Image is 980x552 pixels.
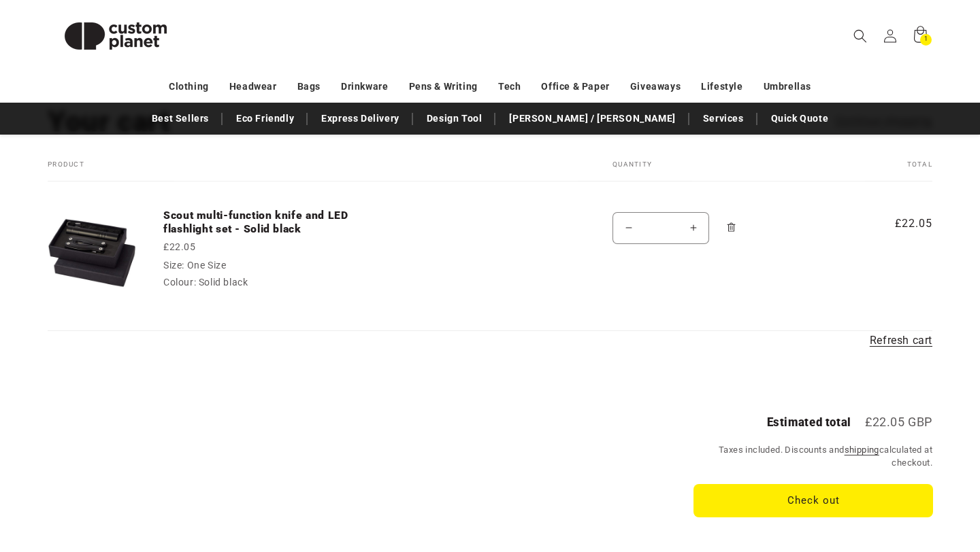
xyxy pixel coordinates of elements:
[541,75,609,99] a: Office & Paper
[845,445,879,455] a: shipping
[860,215,932,232] span: £22.05
[163,260,184,271] dt: Size:
[409,75,478,99] a: Pens & Writing
[696,107,751,131] a: Services
[833,160,932,182] th: Total
[870,331,932,351] a: Refresh cart
[701,75,742,99] a: Lifestyle
[498,75,521,99] a: Tech
[163,209,367,237] a: Scout multi-function knife and LED flashlight set - Solid black
[764,107,836,131] a: Quick Quote
[341,75,388,99] a: Drinkware
[169,75,209,99] a: Clothing
[644,212,678,244] input: Quantity for Scout multi-function knife and LED flashlight set - Solid black
[578,160,833,182] th: Quantity
[865,416,932,428] p: £22.05 GBP
[420,107,489,131] a: Design Tool
[145,107,216,131] a: Best Sellers
[845,21,875,51] summary: Search
[502,107,682,131] a: [PERSON_NAME] / [PERSON_NAME]
[297,75,321,99] a: Bags
[719,209,743,247] a: Remove Scout multi-function knife and LED flashlight set - Solid black - One Size / Solid black
[199,277,248,288] dd: Solid black
[48,5,184,67] img: Custom Planet
[912,487,980,552] iframe: Chat Widget
[163,240,367,254] div: £22.05
[229,107,301,131] a: Eco Friendly
[163,277,196,288] dt: Colour:
[229,75,277,99] a: Headwear
[630,75,681,99] a: Giveaways
[48,209,136,297] img: Scout multi-function knife and LED flashlight set
[694,443,932,470] small: Taxes included. Discounts and calculated at checkout.
[767,417,851,428] h2: Estimated total
[187,260,227,271] dd: One Size
[694,485,932,517] button: Check out
[48,160,578,182] th: Product
[314,107,406,131] a: Express Delivery
[764,75,811,99] a: Umbrellas
[924,34,928,46] span: 1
